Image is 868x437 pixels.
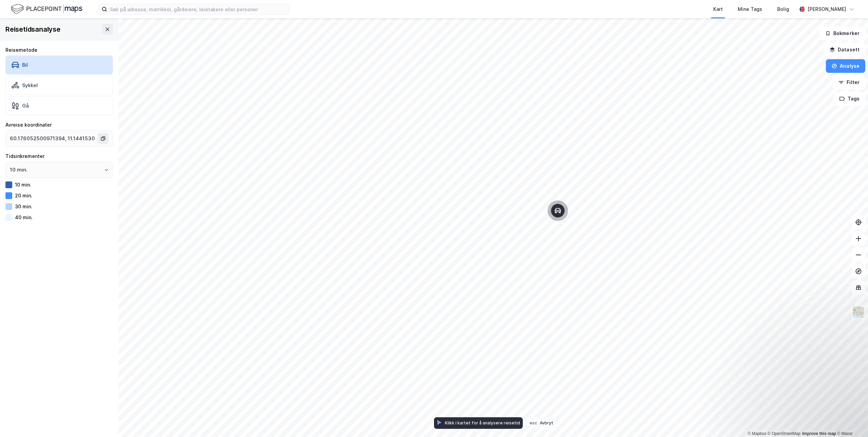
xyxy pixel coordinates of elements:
div: Tidsinkrementer [5,152,113,160]
div: Bolig [777,5,789,13]
div: Avreise koordinater [5,121,113,129]
a: OpenStreetMap [768,431,801,436]
img: Z [852,306,865,319]
div: esc [528,420,538,426]
div: Reisetidsanalyse [5,24,61,35]
input: Søk på adresse, matrikkel, gårdeiere, leietakere eller personer [107,4,289,14]
button: Bokmerker [819,27,865,40]
div: Sykkel [22,82,38,88]
div: Mine Tags [738,5,762,13]
div: Klikk i kartet for å analysere reisetid [445,420,520,425]
div: Gå [22,103,29,109]
img: logo.f888ab2527a4732fd821a326f86c7f29.svg [11,3,82,15]
div: 10 min. [15,182,31,188]
div: Reisemetode [5,46,113,54]
button: Analyse [826,59,865,73]
input: Klikk i kartet for å velge avreisested [6,131,99,146]
div: Avbryt [540,420,553,425]
div: Bil [22,62,28,68]
div: 20 min. [15,193,32,198]
div: 40 min. [15,214,33,220]
div: Kart [713,5,723,13]
a: Mapbox [748,431,766,436]
button: Filter [833,76,865,89]
input: ClearOpen [6,162,113,178]
button: Open [104,167,109,173]
div: [PERSON_NAME] [807,5,846,13]
button: Tags [834,92,865,106]
a: Improve this map [802,431,836,436]
button: Datasett [824,43,865,56]
div: 30 min. [15,204,32,209]
div: Map marker [551,204,565,217]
